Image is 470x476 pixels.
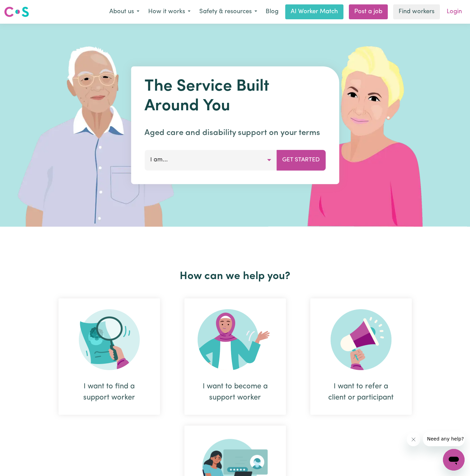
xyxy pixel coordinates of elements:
[201,381,270,403] div: I want to become a support worker
[393,4,440,19] a: Find workers
[198,309,273,370] img: Become Worker
[184,298,286,415] div: I want to become a support worker
[144,77,326,116] h1: The Service Built Around You
[79,309,140,370] img: Search
[75,381,144,403] div: I want to find a support worker
[144,5,195,19] button: How it works
[310,298,412,415] div: I want to refer a client or participant
[105,5,144,19] button: About us
[144,150,277,170] button: I am...
[144,127,326,139] p: Aged care and disability support on your terms
[407,433,420,446] iframe: Close message
[4,6,29,18] img: Careseekers logo
[443,449,465,471] iframe: Button to launch messaging window
[46,270,424,283] h2: How can we help you?
[331,309,391,370] img: Refer
[276,150,326,170] button: Get Started
[59,298,160,415] div: I want to find a support worker
[262,4,283,19] a: Blog
[4,4,29,20] a: Careseekers logo
[443,4,466,19] a: Login
[285,4,343,19] a: AI Worker Match
[195,5,262,19] button: Safety & resources
[349,4,388,19] a: Post a job
[423,431,465,446] iframe: Message from company
[327,381,396,403] div: I want to refer a client or participant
